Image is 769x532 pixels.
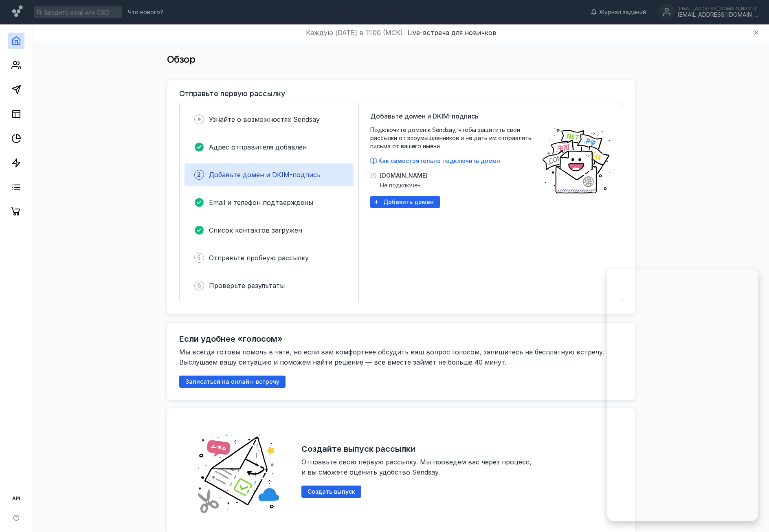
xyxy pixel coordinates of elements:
[541,126,611,195] img: poster
[378,157,500,164] span: Как самостоятельно подключить домен
[34,6,122,18] input: Введите email или CSID
[383,199,434,206] span: Добавить домен
[370,196,440,208] button: Добавить домен
[128,9,163,15] span: Что нового?
[301,458,534,476] span: Отправьте свою первую рассылку. Мы проведем вас через процесс, и вы сможете оценить удобство Send...
[179,348,606,366] span: Мы всегда готовы помочь в чате, но если вам комфортнее обсудить ваш вопрос голосом, запишитесь на...
[167,53,196,65] span: Обзор
[124,9,167,15] a: Что нового?
[209,143,307,151] span: Адрес отправителя добавлен
[380,171,428,180] span: [DOMAIN_NAME]
[408,29,497,37] span: Live-встреча для новичков
[587,8,650,16] a: Журнал заданий
[308,488,355,495] span: Создать выпуск
[179,378,286,385] a: Записаться на онлайн-встречу
[370,126,533,150] span: Подключите домен к Sendsay, чтобы защитить свои рассылки от злоумышленников и не дать им отправля...
[197,254,201,262] span: 5
[209,115,320,123] span: Узнайте о возможностях Sendsay
[185,378,279,385] span: Записаться на онлайн-встречу
[301,486,361,498] button: Создать выпуск
[301,444,415,454] h2: Создайте выпуск рассылки
[179,376,286,388] button: Записаться на онлайн-встречу
[306,28,403,37] span: Каждую [DATE] в 11:00 (МСК)
[599,8,646,16] span: Журнал заданий
[677,6,759,11] div: [EMAIL_ADDRESS][DOMAIN_NAME]
[209,254,309,262] span: Отправьте пробную рассылку
[408,28,497,37] button: Live-встреча для новичков
[197,281,201,290] span: 6
[370,157,500,165] button: Как самостоятельно подключить домен
[197,171,201,179] span: 2
[179,334,283,344] h2: Если удобнее «голосом»
[209,198,313,207] span: Email и телефон подтверждены
[209,171,321,179] span: Добавьте домен и DKIM-подпись
[187,420,289,522] img: abd19fe006828e56528c6cd305e49c57.png
[370,111,479,121] span: Добавьте домен и DKIM-подпись
[677,11,759,18] div: [EMAIL_ADDRESS][DOMAIN_NAME]
[179,90,285,98] h3: Отправьте первую рассылку
[209,281,285,290] span: Проверьте результаты
[209,226,302,234] span: Список контактов загружен
[380,181,428,189] span: Не подключен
